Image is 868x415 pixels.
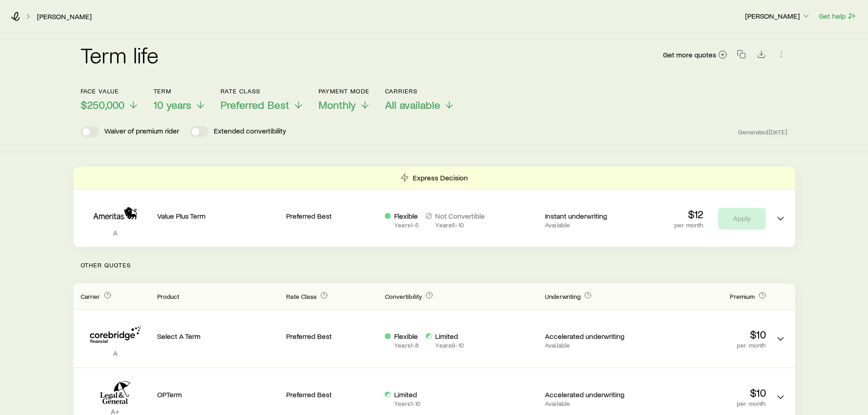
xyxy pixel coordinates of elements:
p: Available [545,400,637,407]
p: Years 1 - 5 [394,221,419,229]
span: Generated [738,128,787,136]
button: Term10 years [154,87,206,112]
span: Monthly [318,98,356,111]
p: per month [644,342,766,349]
p: Preferred Best [286,211,378,220]
p: $10 [644,328,766,341]
p: A [81,228,150,237]
span: Underwriting [545,292,580,300]
p: Term [154,87,206,95]
span: All available [385,98,440,111]
p: Preferred Best [286,332,378,341]
p: Accelerated underwriting [545,390,637,399]
p: Years 1 - 8 [394,342,419,349]
p: Payment Mode [318,87,370,95]
button: [PERSON_NAME] [745,11,811,22]
p: per month [674,221,703,229]
p: Flexible [394,332,419,341]
p: Flexible [394,211,419,220]
p: Years 6 - 10 [435,221,485,229]
p: per month [644,400,766,407]
p: Carriers [385,87,455,95]
p: Other Quotes [73,247,795,283]
p: Extended convertibility [214,126,286,137]
span: Product [157,292,180,300]
span: Convertibility [385,292,422,300]
p: Accelerated underwriting [545,332,637,341]
p: Express Decision [413,173,468,182]
span: Preferred Best [221,98,289,111]
p: Limited [394,390,421,399]
h2: Term life [81,44,159,66]
span: 10 years [154,98,191,111]
p: Limited [435,332,463,341]
a: Download CSV [755,51,768,60]
p: Not Convertible [435,211,485,220]
span: $250,000 [81,98,124,111]
p: Instant underwriting [545,211,637,220]
p: Value Plus Term [157,211,279,220]
p: Preferred Best [286,390,378,399]
span: Carrier [81,292,100,300]
button: Payment ModeMonthly [318,87,370,112]
p: Years 1 - 10 [394,400,421,407]
button: CarriersAll available [385,87,455,112]
p: $10 [644,386,766,399]
span: Premium [730,292,755,300]
span: Rate Class [286,292,317,300]
button: Apply [718,208,766,230]
span: [DATE] [769,128,788,136]
p: Waiver of premium rider [104,126,179,137]
p: A [81,348,150,358]
p: Years 9 - 10 [435,342,463,349]
div: Term quotes [73,167,795,247]
a: Get more quotes [663,50,728,60]
p: Rate Class [221,87,304,95]
span: Get more quotes [663,51,716,58]
button: Rate ClassPreferred Best [221,87,304,112]
p: Available [545,221,637,229]
p: [PERSON_NAME] [745,11,811,20]
p: $12 [674,208,703,220]
p: Face value [81,87,139,95]
button: Face value$250,000 [81,87,139,112]
p: Select A Term [157,332,279,341]
p: Available [545,342,637,349]
button: Get help [818,11,857,21]
a: [PERSON_NAME] [36,12,92,21]
p: OPTerm [157,390,279,399]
